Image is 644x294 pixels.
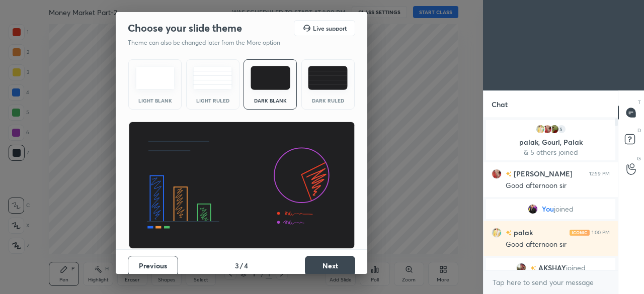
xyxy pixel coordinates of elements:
h4: 4 [244,260,248,271]
img: no-rating-badge.077c3623.svg [506,171,512,177]
img: no-rating-badge.077c3623.svg [506,230,512,236]
img: b255349854864e80882b592635eefc05.jpg [492,228,502,238]
img: df806b8c6a854685a37be2ef4b021917.66246216_3 [516,263,526,273]
span: AKSHAY [538,264,566,272]
div: Dark Blank [250,98,290,103]
img: iconic-light.a09c19a4.png [570,230,590,236]
span: You [542,205,554,213]
img: e4caa5f3dca74323914d4ce0d7cf9694.jpg [542,124,552,134]
button: Next [305,256,355,276]
span: joined [554,205,574,213]
div: 5 [556,124,567,134]
img: e4caa5f3dca74323914d4ce0d7cf9694.jpg [492,169,502,179]
h4: 3 [235,260,239,271]
div: Light Ruled [193,98,233,103]
div: 1:00 PM [592,230,610,236]
div: Good afternoon sir [506,240,610,250]
div: grid [484,118,618,270]
img: no-rating-badge.077c3623.svg [530,266,536,271]
span: joined [566,264,586,272]
h2: Choose your slide theme [128,22,242,35]
img: 9f6b1010237b4dfe9863ee218648695e.jpg [528,204,538,214]
h6: palak [512,227,533,238]
img: lightRuledTheme.5fabf969.svg [193,66,232,90]
img: darkRuledTheme.de295e13.svg [308,66,348,90]
img: darkThemeBanner.d06ce4a2.svg [128,122,355,249]
p: Chat [484,91,516,118]
p: & 5 others joined [492,148,609,156]
p: palak, Gouri, Palak [492,138,609,146]
p: Theme can also be changed later from the More option [128,38,291,47]
div: Dark Ruled [308,98,348,103]
button: Previous [128,256,178,276]
img: 3 [549,124,559,134]
h5: Live support [313,25,347,31]
img: b255349854864e80882b592635eefc05.jpg [535,124,545,134]
h6: [PERSON_NAME] [512,168,573,179]
p: G [637,155,641,162]
h4: / [240,260,243,271]
div: Good afternoon sir [506,181,610,191]
div: 12:59 PM [589,171,610,177]
img: lightTheme.e5ed3b09.svg [135,66,175,90]
img: darkTheme.f0cc69e5.svg [251,66,290,90]
div: Light Blank [135,98,175,103]
p: T [638,99,641,106]
p: D [637,127,641,134]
